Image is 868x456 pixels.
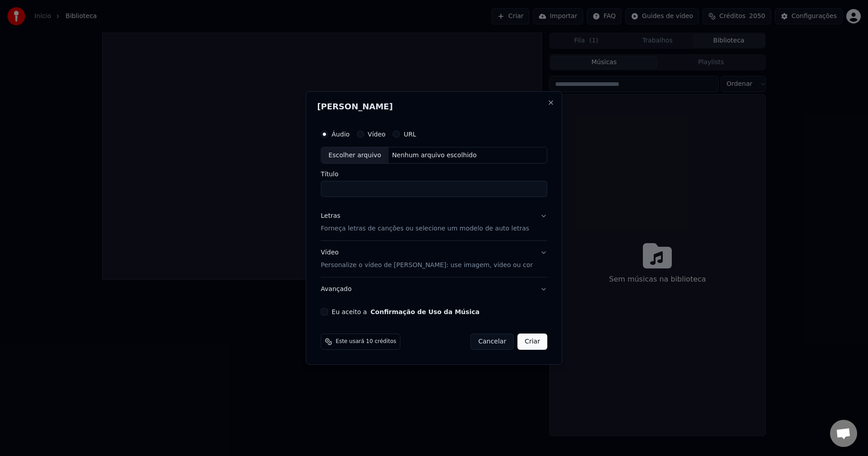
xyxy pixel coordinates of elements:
div: Escolher arquivo [321,147,389,164]
label: Eu aceito a [332,309,480,315]
button: Eu aceito a [371,309,480,315]
p: Forneça letras de canções ou selecione um modelo de auto letras [321,225,529,234]
label: Áudio [332,131,350,137]
span: Este usará 10 créditos [336,338,396,345]
p: Personalize o vídeo de [PERSON_NAME]: use imagem, vídeo ou cor [321,261,533,270]
button: VídeoPersonalize o vídeo de [PERSON_NAME]: use imagem, vídeo ou cor [321,241,547,277]
button: LetrasForneça letras de canções ou selecione um modelo de auto letras [321,205,547,241]
div: Nenhum arquivo escolhido [388,151,480,160]
label: Título [321,171,547,178]
label: Vídeo [368,131,386,137]
button: Avançado [321,277,547,301]
label: URL [404,131,416,137]
button: Criar [518,334,547,350]
h2: [PERSON_NAME] [317,103,551,111]
button: Cancelar [471,334,514,350]
div: Letras [321,212,340,221]
div: Vídeo [321,249,533,270]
